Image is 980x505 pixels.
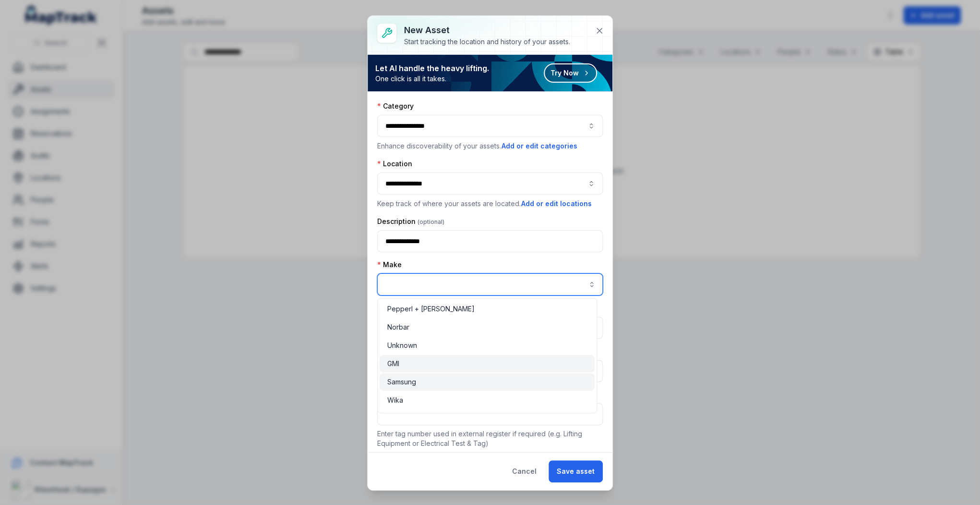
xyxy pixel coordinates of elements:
[387,304,475,314] span: Pepperl + [PERSON_NAME]
[387,395,403,405] span: Wika
[387,377,416,387] span: Samsung
[387,341,417,350] span: Unknown
[387,359,399,369] span: GMI
[377,273,603,296] input: asset-add:cf[8d30bdcc-ee20-45c2-b158-112416eb6043]-label
[387,322,409,332] span: Norbar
